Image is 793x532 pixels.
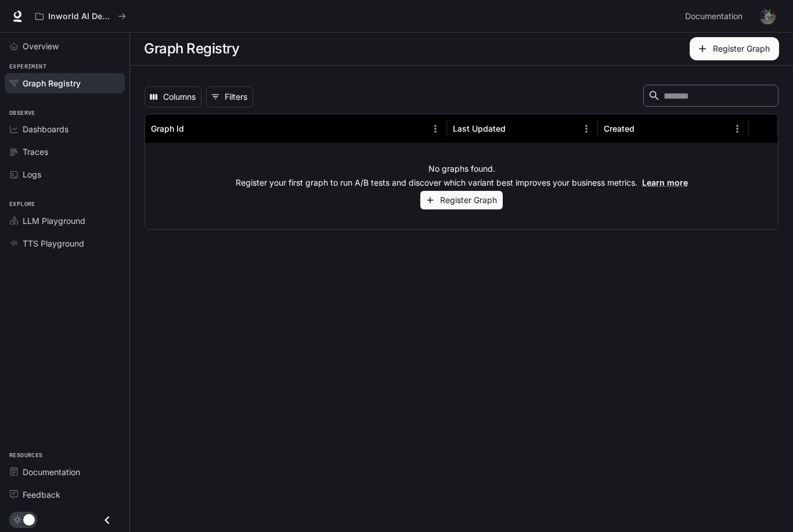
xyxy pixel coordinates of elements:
div: Created [604,124,635,133]
img: User avatar [759,8,776,24]
a: Documentation [5,462,125,482]
button: Select columns [145,86,201,107]
button: Sort [636,120,653,137]
a: LLM Playground [5,211,125,231]
p: Register your first graph to run A/B tests and discover which variant best improves your business... [236,177,688,189]
span: TTS Playground [23,237,84,249]
button: Sort [507,120,524,137]
span: Graph Registry [23,77,81,89]
div: Search [643,85,778,109]
span: Traces [23,146,48,158]
button: All workspaces [30,5,131,28]
span: Documentation [23,466,80,478]
span: Overview [23,40,59,52]
div: Last Updated [453,124,506,133]
span: Feedback [23,488,60,501]
a: Documentation [680,5,751,28]
a: Graph Registry [5,73,125,93]
h1: Graph Registry [144,37,239,60]
button: Menu [729,120,746,137]
button: Sort [185,120,203,137]
button: Menu [578,120,595,137]
p: No graphs found. [428,163,495,175]
button: Register Graph [690,37,779,60]
button: Menu [427,120,444,137]
a: Logs [5,164,125,184]
button: Show filters [206,86,253,107]
a: Traces [5,142,125,162]
span: Documentation [685,9,742,24]
span: Logs [23,168,41,180]
span: LLM Playground [23,215,85,227]
button: User avatar [756,5,779,28]
a: Dashboards [5,119,125,139]
a: Feedback [5,484,125,505]
a: Learn more [642,178,688,187]
span: Dark mode toggle [23,513,35,526]
div: Graph Id [151,124,184,133]
button: Register Graph [420,191,503,210]
span: Dashboards [23,123,69,135]
p: Inworld AI Demos [48,12,113,21]
a: TTS Playground [5,233,125,254]
a: Overview [5,36,125,56]
button: Close drawer [94,508,120,532]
